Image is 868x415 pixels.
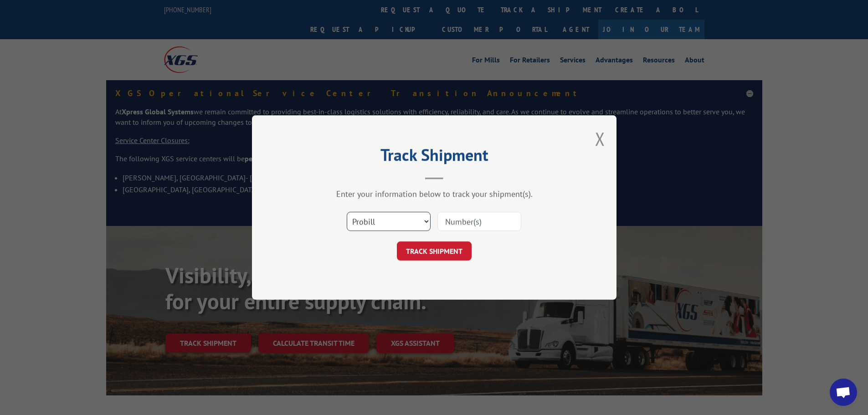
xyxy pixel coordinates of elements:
[437,212,521,231] input: Number(s)
[298,189,571,199] div: Enter your information below to track your shipment(s).
[595,127,605,151] button: Close modal
[397,241,472,261] button: TRACK SHIPMENT
[298,149,571,166] h2: Track Shipment
[830,379,857,406] a: Open chat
